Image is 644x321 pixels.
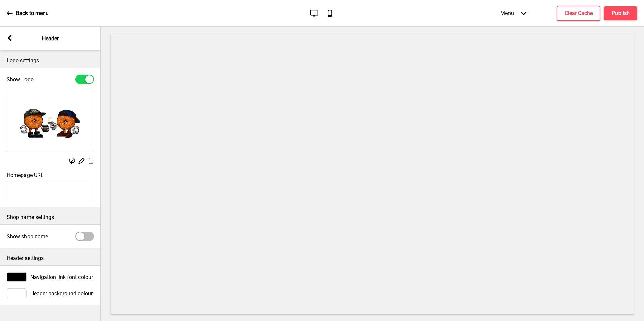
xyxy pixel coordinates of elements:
p: Header [42,35,59,42]
button: Clear Cache [557,6,600,21]
p: Back to menu [16,10,49,17]
button: Publish [604,6,637,20]
label: Show Logo [7,76,34,83]
a: Back to menu [7,4,49,22]
h4: Publish [612,10,630,17]
div: Menu [494,3,533,23]
h4: Clear Cache [565,10,593,17]
img: Image [7,91,94,151]
span: Header background colour [30,290,93,297]
label: Homepage URL [7,172,44,178]
div: Header background colour [7,288,94,298]
div: Navigation link font colour [7,272,94,282]
label: Show shop name [7,233,48,240]
p: Shop name settings [7,214,94,221]
span: Navigation link font colour [30,274,93,280]
p: Header settings [7,255,94,262]
p: Logo settings [7,57,94,64]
